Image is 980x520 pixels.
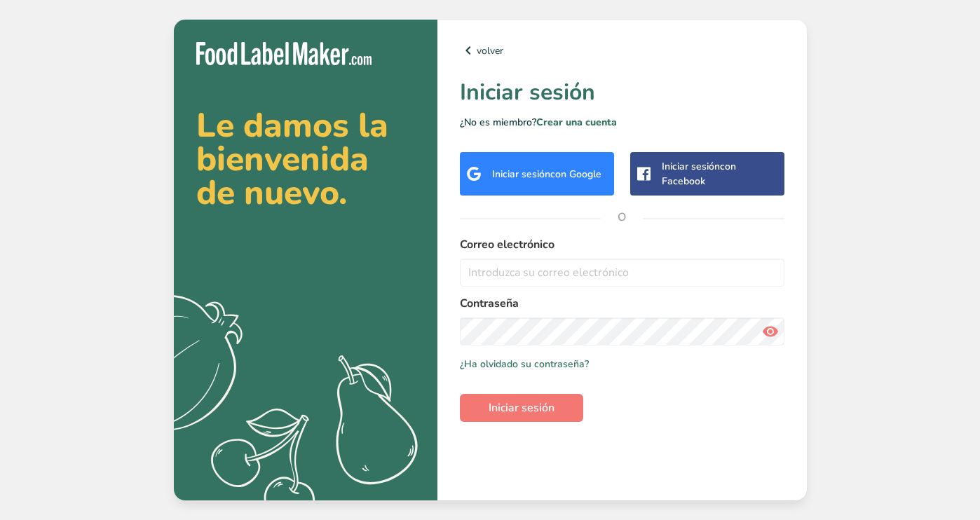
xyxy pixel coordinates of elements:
[460,42,784,59] a: volver
[662,159,777,189] div: Iniciar sesión
[460,259,784,287] input: Introduzca su correo electrónico
[460,357,589,371] a: ¿Ha olvidado su contraseña?
[460,394,583,422] button: Iniciar sesión
[601,196,643,238] span: O
[196,42,372,65] img: Food Label Maker
[196,109,415,210] h2: Le damos la bienvenida de nuevo.
[460,236,784,253] label: Correo electrónico
[460,115,784,130] p: ¿No es miembro?
[550,167,601,181] span: con Google
[536,116,617,129] a: Crear una cuenta
[460,295,784,312] label: Contraseña
[460,76,784,109] h1: Iniciar sesión
[492,167,601,182] div: Iniciar sesión
[489,399,554,416] span: Iniciar sesión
